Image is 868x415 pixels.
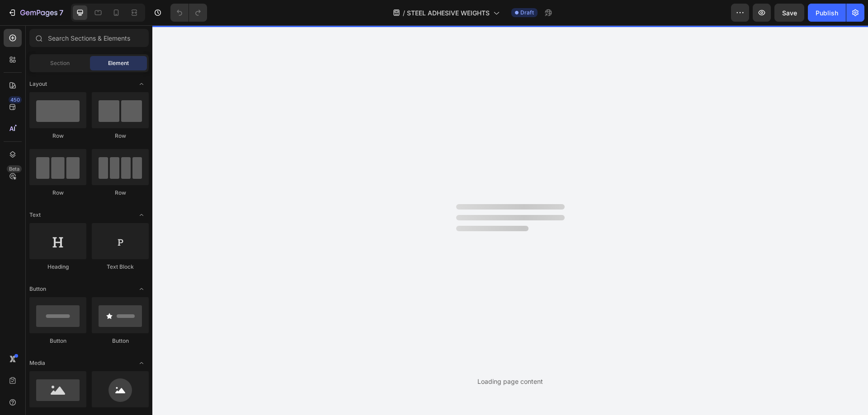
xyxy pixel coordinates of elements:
div: Row [92,189,149,197]
div: Beta [7,165,22,173]
div: Text Block [92,263,149,271]
div: Heading [29,263,86,271]
p: 7 [59,7,63,18]
span: Toggle open [134,208,149,222]
div: 450 [9,96,22,103]
span: Toggle open [134,282,149,296]
span: Element [108,59,129,67]
div: Loading page content [477,377,543,386]
span: Media [29,359,45,367]
div: Undo/Redo [170,4,207,22]
span: STEEL ADHESIVE WEIGHTS [407,8,490,18]
button: Save [774,4,804,22]
div: Button [92,337,149,345]
div: Publish [816,8,838,18]
span: Save [782,9,797,17]
input: Search Sections & Elements [29,29,149,47]
span: Toggle open [134,77,149,91]
div: Row [29,132,86,140]
span: Toggle open [134,356,149,370]
span: Draft [520,9,534,17]
button: 7 [4,4,67,22]
button: Publish [808,4,846,22]
span: / [403,8,405,18]
span: Layout [29,80,47,88]
span: Section [50,59,70,67]
span: Button [29,285,46,293]
div: Row [29,189,86,197]
div: Row [92,132,149,140]
div: Button [29,337,86,345]
span: Text [29,211,41,219]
